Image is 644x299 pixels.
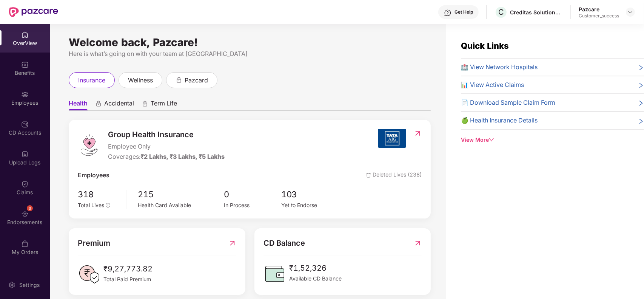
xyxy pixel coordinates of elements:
img: svg+xml;base64,PHN2ZyBpZD0iSGVscC0zMngzMiIgeG1sbnM9Imh0dHA6Ly93d3cudzMub3JnLzIwMDAvc3ZnIiB3aWR0aD... [444,9,451,17]
span: info-circle [106,203,110,208]
div: View More [461,136,644,144]
div: Health Card Available [138,201,224,209]
div: Get Help [454,9,473,15]
span: Term Life [151,99,177,110]
img: svg+xml;base64,PHN2ZyBpZD0iQmVuZWZpdHMiIHhtbG5zPSJodHRwOi8vd3d3LnczLm9yZy8yMDAwL3N2ZyIgd2lkdGg9Ij... [21,61,29,68]
img: svg+xml;base64,PHN2ZyBpZD0iTXlfT3JkZXJzIiBkYXRhLW5hbWU9Ik15IE9yZGVycyIgeG1sbnM9Imh0dHA6Ly93d3cudz... [21,240,29,248]
span: Premium [78,237,110,249]
span: 🍏 Health Insurance Details [461,116,538,125]
span: Group Health Insurance [108,129,225,141]
img: RedirectIcon [228,237,236,249]
span: ₹2 Lakhs, ₹3 Lakhs, ₹5 Lakhs [140,153,225,160]
span: right [638,64,644,72]
span: 0 [224,188,281,201]
img: svg+xml;base64,PHN2ZyBpZD0iRW5kb3JzZW1lbnRzIiB4bWxucz0iaHR0cDovL3d3dy53My5vcmcvMjAwMC9zdmciIHdpZH... [21,210,29,218]
div: Coverages: [108,152,225,161]
img: svg+xml;base64,PHN2ZyBpZD0iRHJvcGRvd24tMzJ4MzIiIHhtbG5zPSJodHRwOi8vd3d3LnczLm9yZy8yMDAwL3N2ZyIgd2... [627,9,633,15]
span: insurance [78,76,105,85]
span: wellness [128,76,153,85]
span: 🏥 View Network Hospitals [461,62,538,72]
span: 318 [78,188,121,201]
img: CDBalanceIcon [263,262,286,285]
span: Total Lives [78,202,104,208]
div: Settings [17,281,42,289]
span: Accidental [104,99,134,110]
div: Welcome back, Pazcare! [69,39,431,45]
span: Health [69,99,88,110]
span: Deleted Lives (238) [366,170,422,180]
span: Total Paid Premium [103,275,153,284]
div: In Process [224,201,281,209]
span: ₹9,27,773.82 [103,263,153,275]
img: svg+xml;base64,PHN2ZyBpZD0iQ2xhaW0iIHhtbG5zPSJodHRwOi8vd3d3LnczLm9yZy8yMDAwL3N2ZyIgd2lkdGg9IjIwIi... [21,180,29,188]
img: RedirectIcon [414,237,422,249]
img: insurerIcon [378,129,406,148]
img: svg+xml;base64,PHN2ZyBpZD0iVXBsb2FkX0xvZ3MiIGRhdGEtbmFtZT0iVXBsb2FkIExvZ3MiIHhtbG5zPSJodHRwOi8vd3... [21,150,29,158]
span: Available CD Balance [289,274,342,283]
img: svg+xml;base64,PHN2ZyBpZD0iRW1wbG95ZWVzIiB4bWxucz0iaHR0cDovL3d3dy53My5vcmcvMjAwMC9zdmciIHdpZHRoPS... [21,91,29,98]
div: Yet to Endorse [281,201,339,209]
div: animation [142,100,148,107]
img: svg+xml;base64,PHN2ZyBpZD0iQ0RfQWNjb3VudHMiIGRhdGEtbmFtZT0iQ0QgQWNjb3VudHMiIHhtbG5zPSJodHRwOi8vd3... [21,121,29,128]
img: New Pazcare Logo [9,7,58,17]
div: animation [176,76,182,83]
img: svg+xml;base64,PHN2ZyBpZD0iU2V0dGluZy0yMHgyMCIgeG1sbnM9Imh0dHA6Ly93d3cudzMub3JnLzIwMDAvc3ZnIiB3aW... [8,281,15,289]
div: Pazcare [579,6,619,13]
span: Employees [78,170,109,180]
span: 📄 Download Sample Claim Form [461,98,555,107]
img: svg+xml;base64,PHN2ZyBpZD0iSG9tZSIgeG1sbnM9Imh0dHA6Ly93d3cudzMub3JnLzIwMDAvc3ZnIiB3aWR0aD0iMjAiIG... [21,31,29,39]
span: ₹1,52,326 [289,262,342,274]
span: Employee Only [108,142,225,151]
img: deleteIcon [366,173,371,178]
span: CD Balance [263,237,305,249]
div: Here is what’s going on with your team at [GEOGRAPHIC_DATA] [69,49,431,59]
span: down [489,137,494,143]
span: Quick Links [461,41,509,51]
span: right [638,99,644,107]
span: right [638,82,644,90]
span: pazcard [185,76,208,85]
img: PaidPremiumIcon [78,263,100,286]
span: 103 [281,188,339,201]
img: logo [78,134,100,156]
span: 📊 View Active Claims [461,80,524,90]
span: right [638,117,644,125]
div: animation [95,100,102,107]
div: 3 [27,205,33,211]
span: 215 [138,188,224,201]
span: C [498,8,504,17]
div: Creditas Solutions Private Limited [510,9,563,16]
img: RedirectIcon [414,130,422,137]
div: Customer_success [579,13,619,19]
